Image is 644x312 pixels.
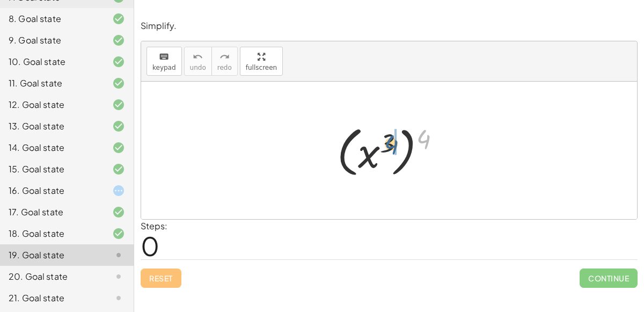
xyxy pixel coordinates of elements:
i: Task finished and correct. [112,227,125,240]
div: 14. Goal state [9,141,95,154]
i: Task finished and correct. [112,34,125,47]
i: Task finished and correct. [112,206,125,219]
div: 17. Goal state [9,206,95,219]
span: redo [217,64,232,71]
i: Task finished and correct. [112,98,125,111]
div: 8. Goal state [9,12,95,25]
div: 16. Goal state [9,184,95,197]
div: 21. Goal state [9,292,95,304]
i: Task not started. [112,249,125,262]
div: 19. Goal state [9,249,95,262]
div: 12. Goal state [9,98,95,111]
span: undo [190,64,206,71]
i: Task not started. [112,270,125,283]
button: keyboardkeypad [147,47,182,76]
span: keypad [152,64,176,71]
div: 11. Goal state [9,77,95,90]
button: redoredo [211,47,238,76]
i: undo [193,50,203,63]
div: 18. Goal state [9,227,95,240]
i: keyboard [159,50,169,63]
span: 0 [141,229,159,262]
i: Task finished and correct. [112,12,125,25]
i: Task finished and correct. [112,55,125,68]
button: fullscreen [240,47,283,76]
i: Task not started. [112,292,125,304]
i: Task finished and correct. [112,163,125,176]
i: Task finished and correct. [112,141,125,154]
label: Steps: [141,220,167,231]
i: Task started. [112,184,125,197]
button: undoundo [184,47,212,76]
p: Simplify. [141,20,638,32]
i: Task finished and correct. [112,120,125,133]
div: 13. Goal state [9,120,95,133]
div: 20. Goal state [9,270,95,283]
i: redo [219,50,230,63]
div: 15. Goal state [9,163,95,176]
div: 9. Goal state [9,34,95,47]
i: Task finished and correct. [112,77,125,90]
span: fullscreen [246,64,277,71]
div: 10. Goal state [9,55,95,68]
